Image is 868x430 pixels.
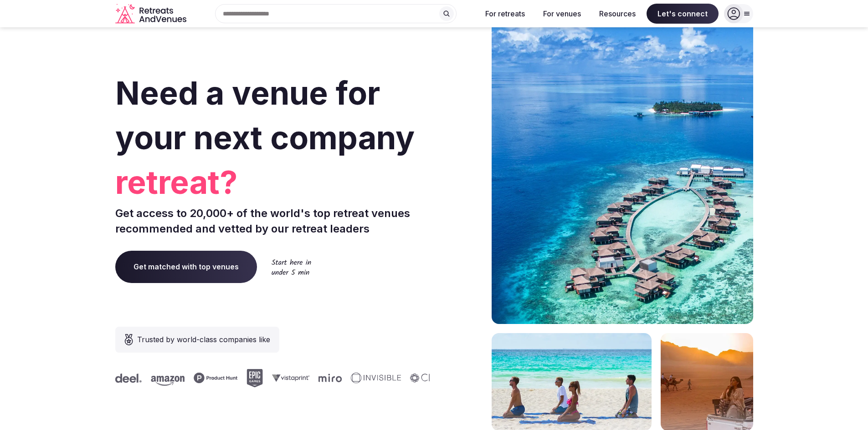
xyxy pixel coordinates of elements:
span: retreat? [115,160,431,205]
span: Let's connect [647,4,719,24]
a: Get matched with top venues [115,251,257,283]
img: Start here in under 5 min [272,259,311,275]
svg: Epic Games company logo [245,369,262,387]
button: For retreats [478,4,532,24]
button: Resources [592,4,643,24]
a: Visit the homepage [115,4,188,24]
span: Need a venue for your next company [115,74,415,157]
svg: Retreats and Venues company logo [115,4,188,24]
span: Trusted by world-class companies like [137,334,270,345]
button: For venues [536,4,588,24]
svg: Invisible company logo [349,373,400,384]
svg: Miro company logo [317,374,340,382]
p: Get access to 20,000+ of the world's top retreat venues recommended and vetted by our retreat lea... [115,206,431,236]
svg: Vistaprint company logo [271,374,308,382]
svg: Deel company logo [114,374,140,383]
